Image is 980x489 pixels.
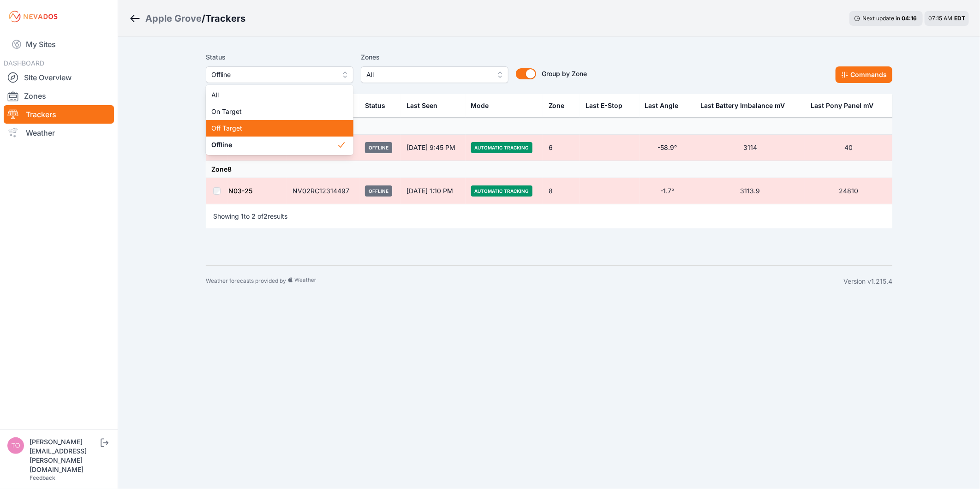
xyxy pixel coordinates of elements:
[211,107,337,116] span: On Target
[211,124,337,133] span: Off Target
[211,140,337,149] span: Offline
[206,85,353,155] div: Offline
[211,90,337,100] span: All
[211,69,335,80] span: Offline
[206,66,353,83] button: Offline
